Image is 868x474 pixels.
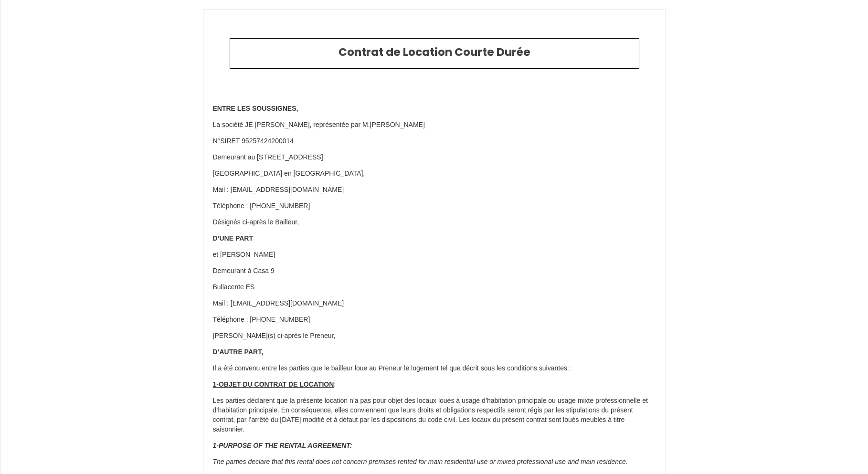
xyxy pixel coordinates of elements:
p: Mail : [EMAIL_ADDRESS][DOMAIN_NAME] [213,299,656,308]
p: Bullacente ES [213,283,656,292]
h2: Contrat de Location Courte Durée [237,46,632,59]
p: La société JE [PERSON_NAME], représentée par M.[PERSON_NAME] [213,120,656,130]
p: Il a été convenu entre les parties que le bailleur loue au Preneur le logement tel que décrit sou... [213,364,656,373]
p: Téléphone : [PHONE_NUMBER] [213,201,656,211]
p: Mail : [EMAIL_ADDRESS][DOMAIN_NAME] [213,185,656,195]
u: 1-OBJET DU CONTRAT DE LOCATION [213,380,334,388]
p: Demeurant au [STREET_ADDRESS] [213,153,656,162]
p: et [PERSON_NAME] [213,250,656,260]
p: Demeurant à Casa 9 [213,266,656,276]
em: The parties declare that this rental does not concern premises rented for main residential use or... [213,458,628,465]
strong: D’AUTRE PART, [213,348,264,356]
p: : [213,380,656,390]
strong: ENTRE LES SOUSSIGNES, [213,105,298,112]
strong: D’UNE PART [213,234,254,242]
p: Désignés ci-après le Bailleur, [213,218,656,227]
p: Téléphone : [PHONE_NUMBER] [213,315,656,325]
p: N°SIRET 95257424200014 [213,137,656,146]
p: [GEOGRAPHIC_DATA] en [GEOGRAPHIC_DATA], [213,169,656,179]
em: 1-PURPOSE OF THE RENTAL AGREEMENT: [213,442,352,449]
p: [PERSON_NAME](s) ci-après le Preneur, [213,331,656,341]
p: Les parties déclarent que la présente location n’a pas pour objet des locaux loués à usage d’habi... [213,396,656,434]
